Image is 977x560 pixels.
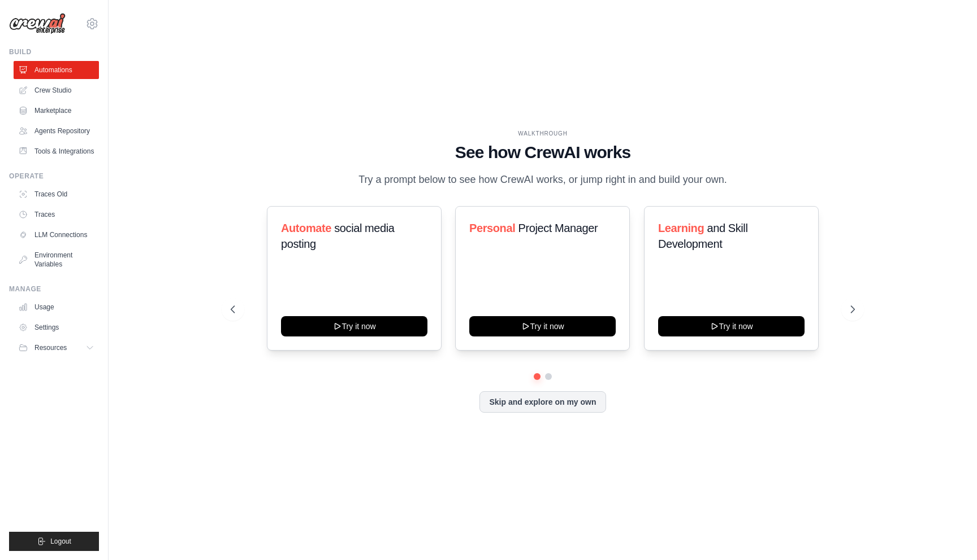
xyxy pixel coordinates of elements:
a: Tools & Integrations [14,142,99,160]
img: Logo [9,13,66,34]
button: Skip and explore on my own [479,391,606,413]
div: Operate [9,172,99,181]
h1: See how CrewAI works [231,142,855,163]
button: Resources [14,339,99,357]
div: WALKTHROUGH [231,129,855,138]
span: Resources [34,343,67,352]
a: Crew Studio [14,81,99,99]
a: Usage [14,298,99,316]
span: Automate [281,222,331,234]
div: Manage [9,285,99,294]
a: Traces Old [14,185,99,203]
span: Learning [658,222,704,234]
a: Settings [14,318,99,336]
span: social media posting [281,222,395,250]
button: Try it now [469,316,616,336]
span: Personal [469,222,515,234]
span: Logout [50,537,71,546]
p: Try a prompt below to see how CrewAI works, or jump right in and build your own. [353,172,733,188]
button: Try it now [281,316,427,336]
span: and Skill Development [658,222,747,250]
a: Agents Repository [14,122,99,140]
a: Environment Variables [14,246,99,273]
span: Project Manager [518,222,598,234]
button: Try it now [658,316,805,336]
div: Build [9,47,99,56]
button: Logout [9,532,99,551]
a: LLM Connections [14,226,99,244]
a: Traces [14,205,99,224]
a: Marketplace [14,102,99,120]
a: Automations [14,61,99,79]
